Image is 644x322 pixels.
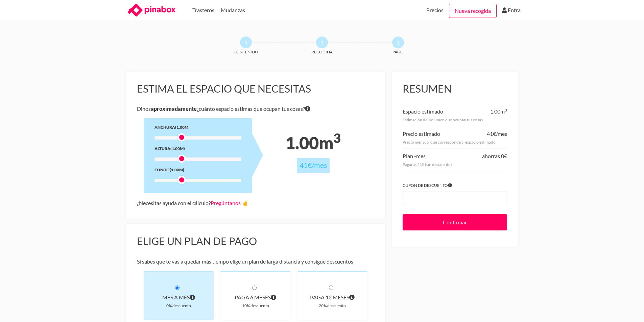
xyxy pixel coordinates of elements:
[416,153,426,159] span: mes
[316,36,328,48] span: 2
[305,104,310,114] span: Si tienes dudas sobre volumen exacto de tus cosas no te preocupes porque nuestro equipo te dirá e...
[308,293,357,302] div: paga 12 meses
[154,166,241,173] div: Fondo
[373,48,424,55] span: Pago
[403,182,507,189] label: Cupon de descuento
[403,129,440,139] div: Precio estimado
[137,104,375,114] p: Dinos ¿cuánto espacio estimas que ocupan tus cosas?
[496,130,507,137] span: /mes
[271,293,276,302] span: Pagas cada 6 meses por el volumen que ocupan tus cosas. El precio incluye el descuento de 10% y e...
[154,293,203,302] div: Mes a mes
[449,4,497,18] a: Nueva recogida
[211,200,248,206] a: Pregúntanos 🤞
[403,82,507,95] h3: Resumen
[505,107,507,113] sup: 3
[403,214,507,230] input: Confirmar
[500,108,507,115] span: m
[154,145,241,152] div: Altura
[403,107,443,116] div: Espacio estimado
[154,302,203,309] div: 0% descuento
[392,36,404,48] span: 3
[170,167,184,172] span: (1.00m)
[170,146,185,151] span: (1.00m)
[240,36,252,48] span: 1
[312,161,327,170] span: /mes
[175,125,190,130] span: (1.00m)
[403,139,507,146] div: Precio mensual que corresponde al espacio estimado
[285,132,319,153] span: 1.00
[403,116,507,123] div: Estimación del volumen que ocupan tus cosas
[137,235,375,248] h3: Elige un plan de pago
[403,161,507,168] div: Pagarás 41€ (sin descuento)
[308,302,357,309] div: 20% descuento
[151,105,197,112] b: aproximadamente
[487,130,496,137] span: 41€
[319,132,341,153] span: m
[403,151,426,161] div: Plan -
[137,257,375,266] p: Si sabes que te vas a quedar más tiempo elige un plan de larga distancia y consigue descuentos
[231,293,280,302] div: paga 6 meses
[137,198,375,208] div: ¿Necesitas ayuda con el cálculo?
[154,124,241,131] div: Anchura
[300,161,312,170] span: 41€
[231,302,280,309] div: 10% descuento
[490,108,500,115] span: 1.00
[349,293,355,302] span: Pagas cada 12 meses por el volumen que ocupan tus cosas. El precio incluye el descuento de 20% y ...
[448,182,452,189] span: Si tienes algún cupón introdúcelo para aplicar el descuento
[221,48,271,55] span: Contenido
[190,293,195,302] span: Pagas al principio de cada mes por el volumen que ocupan tus cosas. A diferencia de otros planes ...
[333,130,341,146] sup: 3
[297,48,348,55] span: Recogida
[137,82,375,95] h3: Estima el espacio que necesitas
[482,151,507,161] div: ahorras 0€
